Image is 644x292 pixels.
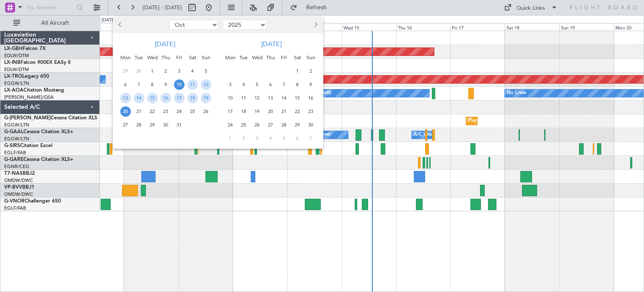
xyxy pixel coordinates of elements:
[134,66,144,76] span: 30
[119,91,132,105] div: 13-10-2025
[239,133,249,144] span: 2
[147,79,158,90] span: 8
[306,133,316,144] span: 7
[237,132,250,145] div: 2-12-2025
[187,93,198,103] span: 18
[265,79,276,90] span: 6
[306,120,316,130] span: 30
[277,78,291,91] div: 7-11-2025
[134,106,144,117] span: 21
[304,105,317,118] div: 23-11-2025
[306,79,316,90] span: 9
[291,105,304,118] div: 22-11-2025
[250,118,264,132] div: 26-11-2025
[291,118,304,132] div: 29-11-2025
[279,79,289,90] span: 7
[199,105,213,118] div: 26-10-2025
[223,105,237,118] div: 17-11-2025
[161,66,171,76] span: 2
[250,132,264,145] div: 3-12-2025
[291,64,304,78] div: 1-11-2025
[265,93,276,103] span: 13
[225,79,236,90] span: 3
[239,106,249,117] span: 18
[291,132,304,145] div: 6-12-2025
[279,106,289,117] span: 21
[147,66,158,76] span: 1
[199,51,213,64] div: Sun
[252,79,262,90] span: 5
[145,118,159,132] div: 29-10-2025
[134,79,144,90] span: 7
[265,120,276,130] span: 27
[145,78,159,91] div: 8-10-2025
[172,118,186,132] div: 31-10-2025
[237,78,250,91] div: 4-11-2025
[174,79,184,90] span: 10
[304,64,317,78] div: 2-11-2025
[199,64,213,78] div: 5-10-2025
[264,91,277,105] div: 13-11-2025
[292,79,303,90] span: 8
[279,93,289,103] span: 14
[186,64,199,78] div: 4-10-2025
[291,91,304,105] div: 15-11-2025
[172,91,186,105] div: 17-10-2025
[159,78,172,91] div: 9-10-2025
[174,120,184,130] span: 31
[120,66,131,76] span: 29
[201,79,211,90] span: 12
[147,106,158,117] span: 22
[186,78,199,91] div: 11-10-2025
[134,93,144,103] span: 14
[172,105,186,118] div: 24-10-2025
[199,78,213,91] div: 12-10-2025
[174,93,184,103] span: 17
[147,93,158,103] span: 15
[120,106,131,117] span: 20
[252,106,262,117] span: 19
[277,91,291,105] div: 14-11-2025
[161,106,171,117] span: 23
[237,51,250,64] div: Tue
[250,105,264,118] div: 19-11-2025
[159,91,172,105] div: 16-10-2025
[292,120,303,130] span: 29
[132,78,145,91] div: 7-10-2025
[132,51,145,64] div: Tue
[223,78,237,91] div: 3-11-2025
[199,91,213,105] div: 19-10-2025
[265,133,276,144] span: 4
[132,105,145,118] div: 21-10-2025
[306,66,316,76] span: 2
[250,51,264,64] div: Wed
[277,105,291,118] div: 21-11-2025
[264,105,277,118] div: 20-11-2025
[132,118,145,132] div: 28-10-2025
[119,64,132,78] div: 29-9-2025
[172,51,186,64] div: Fri
[116,18,125,32] button: Previous month
[239,93,249,103] span: 11
[187,66,198,76] span: 4
[223,118,237,132] div: 24-11-2025
[225,133,236,144] span: 1
[159,105,172,118] div: 23-10-2025
[252,120,262,130] span: 26
[161,93,171,103] span: 16
[237,105,250,118] div: 18-11-2025
[277,118,291,132] div: 28-11-2025
[223,91,237,105] div: 10-11-2025
[237,91,250,105] div: 11-11-2025
[201,106,211,117] span: 26
[132,64,145,78] div: 30-9-2025
[264,132,277,145] div: 4-12-2025
[159,118,172,132] div: 30-10-2025
[201,66,211,76] span: 5
[169,20,218,30] select: Select month
[120,120,131,130] span: 27
[120,79,131,90] span: 6
[120,93,131,103] span: 13
[223,132,237,145] div: 1-12-2025
[237,118,250,132] div: 25-11-2025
